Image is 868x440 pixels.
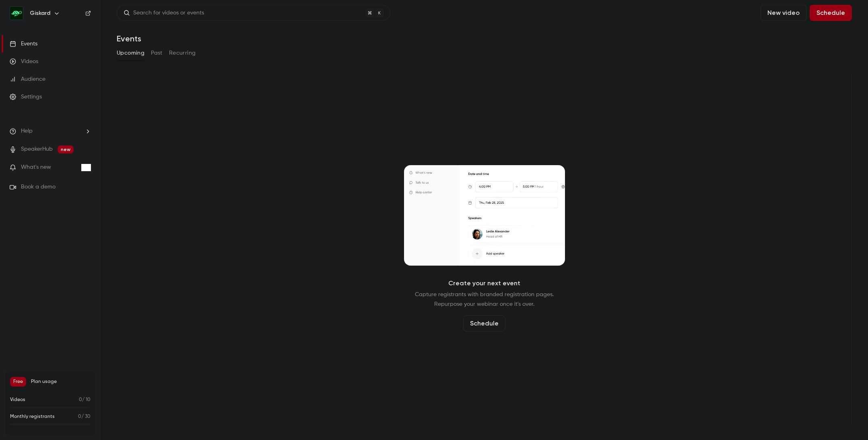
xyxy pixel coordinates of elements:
button: Upcoming [117,47,144,59]
h1: Events [117,34,141,43]
span: 0 [78,414,81,419]
span: new [58,145,74,153]
span: Help [21,127,33,135]
button: Schedule [810,5,852,21]
span: Plan usage [31,379,91,385]
li: help-dropdown-opener [10,127,91,135]
div: Events [10,40,37,48]
div: Settings [10,93,42,101]
span: Free [10,377,26,387]
iframe: Noticeable Trigger [81,164,91,171]
span: What's new [21,163,51,172]
p: Monthly registrants [10,413,55,420]
a: SpeakerHub [21,145,53,153]
p: Create your next event [448,278,520,288]
p: Capture registrants with branded registration pages. Repurpose your webinar once it's over. [415,290,554,309]
div: Search for videos or events [124,9,204,17]
img: Giskard [10,7,23,20]
button: Recurring [169,47,196,59]
p: / 10 [79,396,91,403]
span: 0 [79,397,82,402]
div: Videos [10,57,38,65]
button: Schedule [463,315,505,332]
button: New video [761,5,806,21]
button: Past [151,47,163,59]
h6: Giskard [30,9,50,17]
p: / 30 [78,413,91,420]
p: Videos [10,396,25,403]
div: Audience [10,75,45,83]
span: Book a demo [21,183,56,191]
